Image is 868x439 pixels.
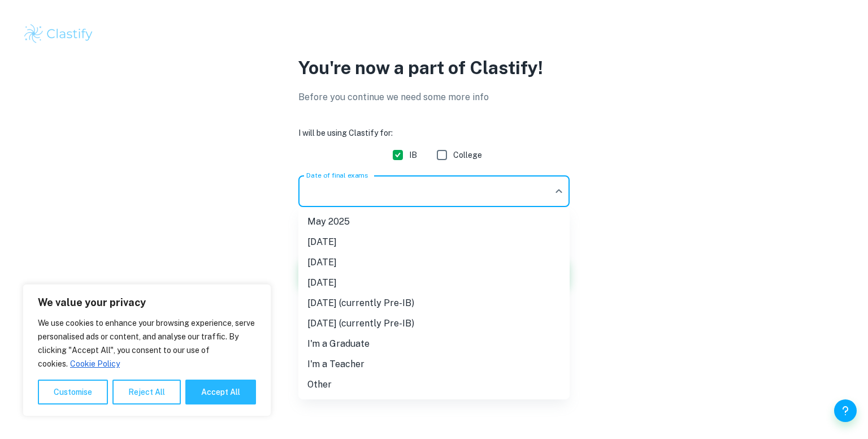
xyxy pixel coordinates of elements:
[185,380,256,404] button: Accept All
[70,359,120,369] a: Cookie Policy
[298,212,570,232] li: May 2025
[298,273,570,293] li: [DATE]
[298,313,570,334] li: [DATE] (currently Pre-IB)
[23,284,271,416] div: We value your privacy
[38,380,108,404] button: Customise
[38,296,256,309] p: We value your privacy
[298,354,570,375] li: I'm a Teacher
[298,334,570,354] li: I'm a Graduate
[298,293,570,313] li: [DATE] (currently Pre-IB)
[112,380,181,404] button: Reject All
[298,252,570,273] li: [DATE]
[298,375,570,395] li: Other
[298,232,570,252] li: [DATE]
[38,316,256,371] p: We use cookies to enhance your browsing experience, serve personalised ads or content, and analys...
